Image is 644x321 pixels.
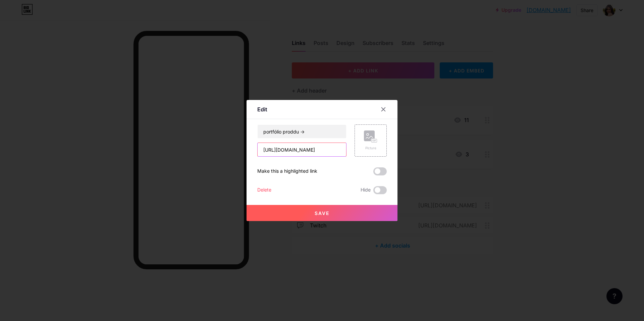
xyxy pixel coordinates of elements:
button: Save [247,205,397,221]
input: Title [258,125,346,138]
input: URL [258,143,346,156]
span: Save [315,210,329,216]
div: Make this a highlighted link [257,167,317,175]
div: Picture [364,146,377,151]
span: Hide [361,186,371,194]
div: Edit [257,105,267,113]
div: Delete [257,186,271,194]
